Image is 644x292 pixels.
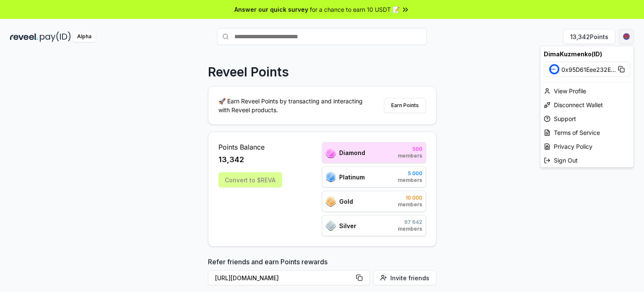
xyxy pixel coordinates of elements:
div: Disconnect Wallet [540,98,634,112]
div: DimaKuzmenko(ID) [540,46,634,62]
span: 0x95D61Eee232E ... [561,65,616,74]
div: Sign Out [540,153,634,167]
div: View Profile [540,84,634,98]
a: Support [540,112,634,126]
img: Base [549,64,559,74]
a: Privacy Policy [540,139,634,153]
a: Terms of Service [540,126,634,139]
